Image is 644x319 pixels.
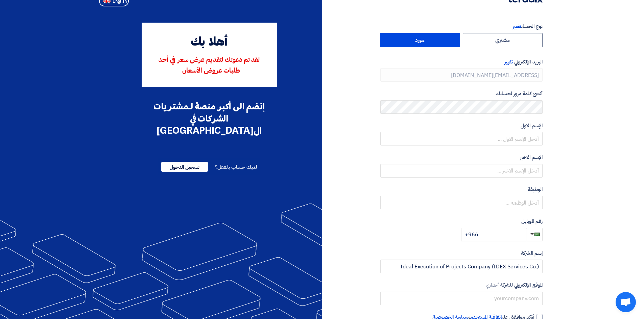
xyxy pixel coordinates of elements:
[161,163,208,171] a: تسجيل الدخول
[461,228,526,241] input: أدخل رقم الموبايل ...
[380,281,543,289] label: الموقع الإلكتروني للشركة
[380,33,460,47] label: مورد
[380,260,543,273] input: أدخل إسم الشركة ...
[380,164,543,178] input: أدخل الإسم الاخير ...
[380,58,543,66] label: البريد الإلكتروني
[142,100,277,137] div: إنضم الى أكبر منصة لـمشتريات الشركات في ال[GEOGRAPHIC_DATA]
[159,57,260,74] span: لقد تم دعوتك لتقديم عرض سعر في أحد طلبات عروض الأسعار.
[380,249,543,257] label: إسم الشركة
[380,122,543,130] label: الإسم الاول
[380,132,543,145] input: أدخل الإسم الاول ...
[380,186,543,193] label: الوظيفة
[380,90,543,98] label: أنشئ كلمة مرور لحسابك
[380,217,543,225] label: رقم الموبايل
[380,68,543,82] input: أدخل بريد العمل الإلكتروني الخاص بك ...
[380,292,543,305] input: yourcompany.com
[616,292,636,312] div: Open chat
[486,282,499,288] span: أختياري
[215,163,257,171] span: لديك حساب بالفعل؟
[380,196,543,209] input: أدخل الوظيفة ...
[512,23,521,30] span: تغيير
[463,33,543,47] label: مشتري
[380,154,543,161] label: الإسم الاخير
[504,58,513,65] span: تغيير
[151,33,267,52] div: أهلا بك
[161,162,208,172] span: تسجيل الدخول
[380,23,543,30] label: نوع الحساب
